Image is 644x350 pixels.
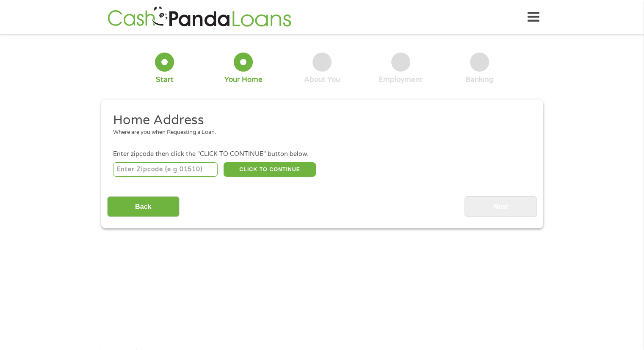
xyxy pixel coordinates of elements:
div: Your Home [224,75,263,84]
div: Start [156,75,174,84]
div: Enter zipcode then click the "CLICK TO CONTINUE" button below. [113,150,531,159]
input: Enter Zipcode (e.g 01510) [113,162,218,177]
input: Next [464,196,537,217]
img: GetLoanNow Logo [105,5,294,29]
button: CLICK TO CONTINUE [224,162,316,177]
div: Banking [465,75,493,84]
div: Where are you when Requesting a Loan. [113,128,525,137]
div: About You [304,75,340,84]
input: Back [107,196,180,217]
h2: Home Address [113,112,525,129]
div: Employment [379,75,423,84]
